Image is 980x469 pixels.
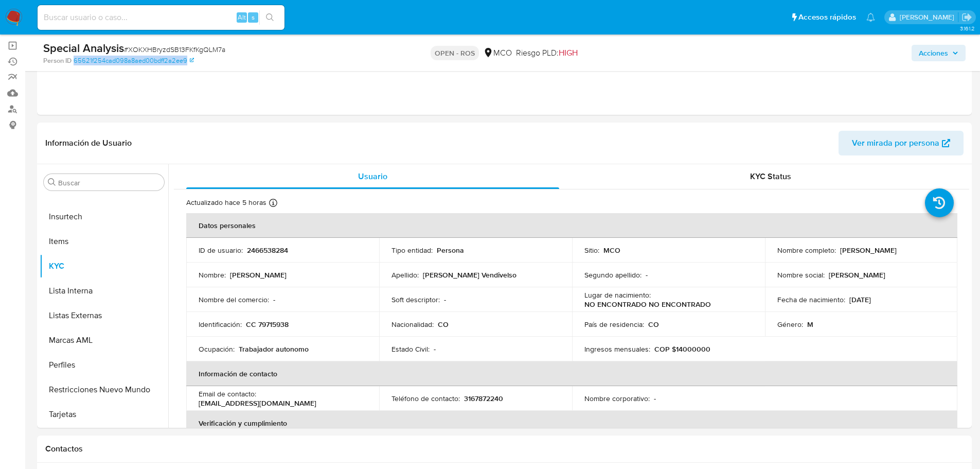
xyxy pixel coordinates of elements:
a: 65621f254cad098a8aed00bdff2a2ee9 [74,56,194,65]
p: OPEN - ROS [431,46,479,60]
input: Buscar [58,178,160,187]
p: Tipo entidad : [391,246,433,255]
p: 3167872240 [464,394,503,403]
p: - [273,295,275,304]
p: Soft descriptor : [391,295,440,304]
span: # XOKXHBryzdSB13FKfKgQLM7a [124,44,225,55]
th: Datos personales [186,213,957,238]
span: Accesos rápidos [798,12,856,23]
p: [PERSON_NAME] [840,246,897,255]
p: Género : [777,320,803,329]
p: [DATE] [849,295,871,304]
h1: Información de Usuario [45,138,132,148]
th: Verificación y cumplimiento [186,411,957,436]
p: [PERSON_NAME] [829,270,885,280]
input: Buscar usuario o caso... [38,11,284,24]
span: 3.161.2 [960,24,975,32]
p: MCO [603,246,620,255]
p: NO ENCONTRADO NO ENCONTRADO [584,300,711,309]
p: - [434,344,436,354]
a: Salir [961,12,972,23]
h1: Contactos [45,444,964,454]
p: Nombre del comercio : [199,295,269,304]
p: Nombre : [199,270,226,280]
p: CC 79715938 [246,320,289,329]
span: Riesgo PLD: [516,47,578,59]
span: HIGH [559,47,578,59]
button: Acciones [912,45,966,61]
button: Insurtech [40,204,168,229]
span: s [252,12,255,22]
p: Actualizado hace 5 horas [186,198,266,207]
a: Notificaciones [866,13,875,22]
p: COP $14000000 [654,344,710,354]
p: ID de usuario : [199,246,243,255]
p: Nombre completo : [777,246,836,255]
p: Trabajador autonomo [239,344,309,354]
button: Listas Externas [40,303,168,328]
p: Nacionalidad : [391,320,434,329]
button: Tarjetas [40,402,168,427]
button: Buscar [48,178,56,186]
p: M [807,320,813,329]
p: Ingresos mensuales : [584,344,650,354]
button: Ver mirada por persona [839,131,964,155]
p: País de residencia : [584,320,644,329]
p: 2466538284 [247,246,288,255]
button: Items [40,229,168,254]
p: [PERSON_NAME] Vendivelso [423,270,516,280]
p: Estado Civil : [391,344,430,354]
p: Nombre corporativo : [584,394,650,403]
button: Perfiles [40,353,168,377]
p: Lugar de nacimiento : [584,290,651,300]
p: [PERSON_NAME] [230,270,287,280]
p: Ocupación : [199,344,235,354]
span: Acciones [919,45,948,61]
button: Lista Interna [40,279,168,303]
th: Información de contacto [186,361,957,386]
span: Ver mirada por persona [852,131,939,155]
button: KYC [40,254,168,279]
p: CO [648,320,659,329]
p: deisyesperanza.cardenas@mercadolibre.com.co [900,12,958,22]
div: MCO [483,47,512,59]
p: [EMAIL_ADDRESS][DOMAIN_NAME] [199,398,316,408]
button: search-icon [259,10,280,25]
b: Special Analysis [43,40,124,56]
p: - [646,270,648,280]
p: Segundo apellido : [584,270,642,280]
p: Teléfono de contacto : [391,394,460,403]
span: Usuario [358,170,387,182]
p: Persona [437,246,464,255]
button: Restricciones Nuevo Mundo [40,377,168,402]
p: - [444,295,446,304]
p: Email de contacto : [199,389,256,398]
p: Apellido : [391,270,419,280]
p: Identificación : [199,320,242,329]
span: Alt [238,12,246,22]
button: Marcas AML [40,328,168,353]
b: Person ID [43,56,72,65]
p: Sitio : [584,246,599,255]
p: CO [438,320,449,329]
p: - [654,394,656,403]
p: Nombre social : [777,270,825,280]
span: KYC Status [750,170,791,182]
p: Fecha de nacimiento : [777,295,845,304]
